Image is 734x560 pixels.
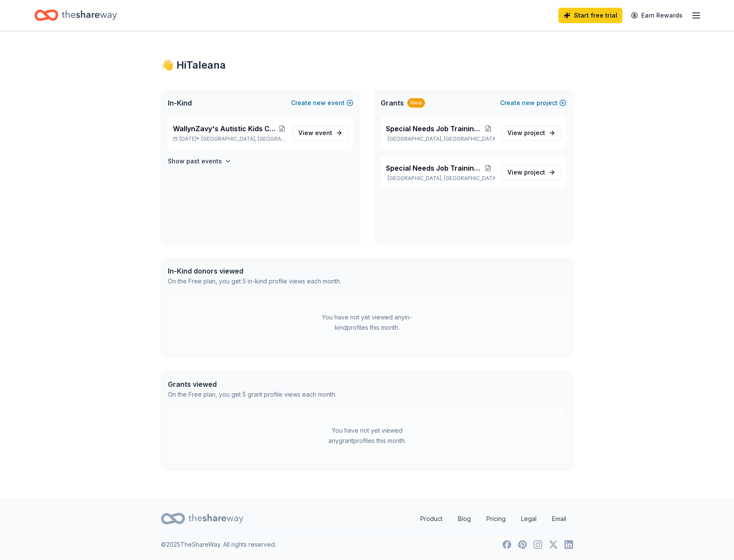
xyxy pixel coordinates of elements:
p: [GEOGRAPHIC_DATA], [GEOGRAPHIC_DATA] [386,175,495,182]
p: [DATE] • [173,135,286,142]
div: On the Free plan, you get 5 in-kind profile views each month. [168,276,341,286]
a: Pricing [479,510,513,527]
a: Product [413,510,449,527]
span: WallynZavy's Autistic Kids Can Do! 3rdnd Annual Gala Fundraiser [173,123,278,134]
p: [GEOGRAPHIC_DATA], [GEOGRAPHIC_DATA] [386,135,495,142]
span: Grants [381,98,404,108]
div: On the Free plan, you get 5 grant profile views each month. [168,389,337,400]
nav: quick links [413,510,573,527]
span: View [298,128,332,138]
span: new [313,98,326,108]
button: Show past events [168,156,231,166]
div: You have not yet viewed any in-kind profiles this month. [313,312,421,333]
span: project [524,169,545,176]
span: Special Needs Job Training Program [386,163,482,173]
a: Blog [451,510,478,527]
p: © 2025 TheShareWay. All rights reserved. [161,539,276,550]
div: 👋 Hi Taleana [161,58,573,72]
a: Start free trial [558,8,622,23]
h4: Show past events [168,156,222,166]
a: View event [293,125,348,141]
span: View [507,128,545,138]
div: Grants viewed [168,379,337,389]
span: new [522,98,535,108]
span: event [315,129,332,136]
a: Email [545,510,573,527]
div: In-Kind donors viewed [168,266,341,276]
span: Special Needs Job Training Program [386,123,482,134]
div: You have not yet viewed any grant profiles this month. [313,425,421,446]
a: View project [502,125,561,141]
span: [GEOGRAPHIC_DATA], [GEOGRAPHIC_DATA] [201,135,286,142]
span: In-Kind [168,98,192,108]
span: View [507,167,545,178]
div: New [407,98,425,108]
a: View project [502,165,561,180]
span: project [524,129,545,136]
button: Createnewevent [291,98,353,108]
a: Home [34,5,117,25]
a: Legal [514,510,543,527]
a: Earn Rewards [626,8,688,23]
button: Createnewproject [500,98,566,108]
